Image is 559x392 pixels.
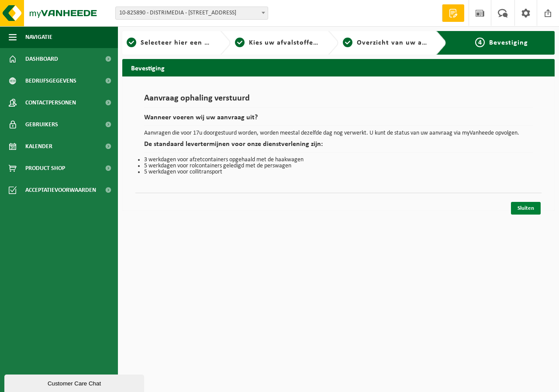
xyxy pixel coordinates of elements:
span: 2 [235,38,245,47]
a: 1Selecteer hier een vestiging [127,38,213,48]
iframe: chat widget [4,373,146,392]
a: Sluiten [511,202,541,215]
a: 2Kies uw afvalstoffen en recipiënten [235,38,321,48]
li: 3 werkdagen voor afzetcontainers opgehaald met de haakwagen [144,157,533,163]
span: 10-825890 - DISTRIMEDIA - 8700 TIELT, MEULEBEEKSESTEENWEG 20 [116,7,268,19]
span: Contactpersonen [25,92,76,114]
span: 10-825890 - DISTRIMEDIA - 8700 TIELT, MEULEBEEKSESTEENWEG 20 [115,7,268,20]
span: Acceptatievoorwaarden [25,179,96,201]
p: Aanvragen die voor 17u doorgestuurd worden, worden meestal dezelfde dag nog verwerkt. U kunt de s... [144,130,533,136]
h2: Wanneer voeren wij uw aanvraag uit? [144,114,533,126]
span: Overzicht van uw aanvraag [357,39,449,46]
span: Kies uw afvalstoffen en recipiënten [249,39,369,46]
span: 4 [475,38,485,47]
span: Bevestiging [489,39,528,46]
span: 3 [343,38,352,47]
li: 5 werkdagen voor collitransport [144,169,533,175]
span: Selecteer hier een vestiging [141,39,235,46]
span: Product Shop [25,157,65,179]
span: Kalender [25,135,52,157]
h1: Aanvraag ophaling verstuurd [144,94,533,108]
span: Gebruikers [25,114,58,135]
h2: De standaard levertermijnen voor onze dienstverlening zijn: [144,141,533,153]
span: Dashboard [25,48,58,70]
a: 3Overzicht van uw aanvraag [343,38,429,48]
span: 1 [127,38,136,47]
span: Navigatie [25,26,52,48]
span: Bedrijfsgegevens [25,70,76,92]
li: 5 werkdagen voor rolcontainers geledigd met de perswagen [144,163,533,169]
h2: Bevestiging [122,59,555,76]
